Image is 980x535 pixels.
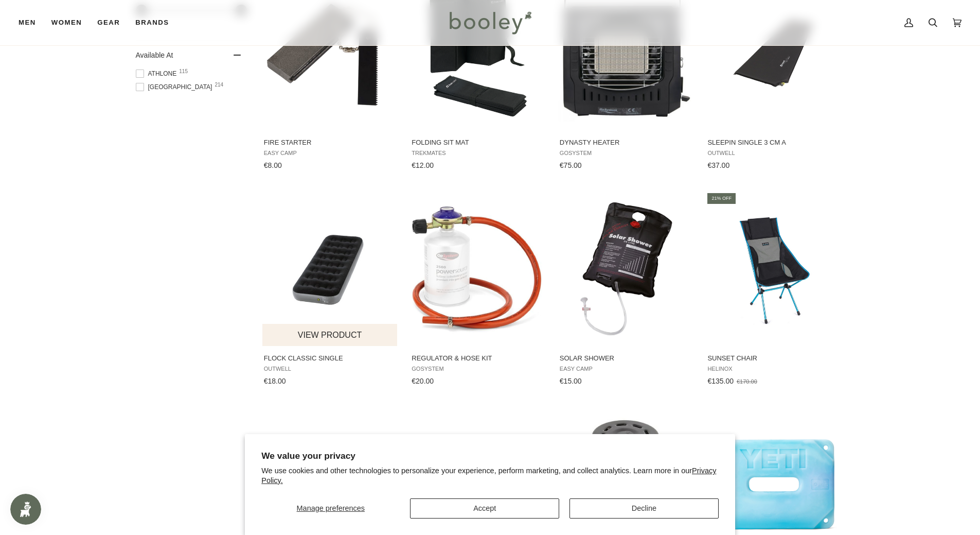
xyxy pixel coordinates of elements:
[262,192,399,389] a: Flock Classic Single
[412,354,545,363] span: Regulator & Hose Kit
[707,354,841,363] span: Sunset Chair
[707,150,841,157] span: Outwell
[560,354,693,363] span: Solar Shower
[445,8,535,38] img: Booley
[261,451,719,461] h2: We value your privacy
[264,161,282,169] span: €8.00
[707,193,736,204] div: 21% off
[297,504,365,512] span: Manage preferences
[264,138,397,147] span: Fire Starter
[560,377,582,385] span: €15.00
[136,82,216,92] span: [GEOGRAPHIC_DATA]
[412,161,434,169] span: €12.00
[737,378,757,385] span: €170.00
[707,377,734,385] span: €135.00
[262,201,399,337] img: Outwell Flock Classic Single - Booley Galway
[707,138,841,147] span: Sleepin Single 3 cm A
[10,494,41,525] iframe: Button to open loyalty program pop-up
[262,324,398,346] button: View product
[412,366,545,372] span: GoSystem
[179,69,188,74] span: 115
[412,138,545,147] span: Folding Sit Mat
[136,51,173,59] span: Available At
[558,201,694,337] img: Easy Camp Solar Shower - Booley Galway
[97,18,120,28] span: Gear
[261,467,716,485] a: Privacy Policy.
[410,201,546,337] img: GoSystem Regulator & Hose Kit - Booley Galway
[558,192,694,389] a: Solar Shower
[569,498,719,519] button: Decline
[412,150,545,157] span: Trekmates
[264,366,397,372] span: Outwell
[560,161,582,169] span: €75.00
[707,366,841,372] span: Helinox
[261,466,719,486] p: We use cookies and other technologies to personalize your experience, perform marketing, and coll...
[707,161,729,169] span: €37.00
[264,150,397,157] span: Easy Camp
[51,18,82,28] span: Women
[264,377,286,385] span: €18.00
[215,82,223,88] span: 214
[135,18,169,28] span: Brands
[706,201,842,337] img: Helinox Sunset Chair Black / Cyan Blue - Booley Galway
[261,498,400,519] button: Manage preferences
[19,18,36,28] span: Men
[412,377,434,385] span: €20.00
[560,138,693,147] span: Dynasty Heater
[410,192,546,389] a: Regulator & Hose Kit
[706,192,842,389] a: Sunset Chair
[136,69,180,78] span: Athlone
[560,366,693,372] span: Easy Camp
[264,354,397,363] span: Flock Classic Single
[560,150,693,157] span: GoSystem
[410,498,559,519] button: Accept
